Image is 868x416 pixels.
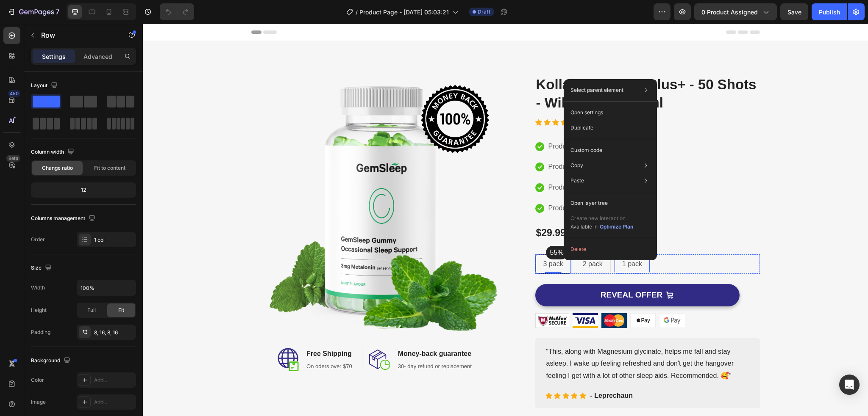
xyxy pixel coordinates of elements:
div: Add... [94,399,134,406]
p: Product Benefit 1 [406,117,458,129]
p: 1 pack [479,235,499,245]
span: / [356,8,358,17]
span: Draft [478,8,490,16]
div: Beta [6,155,20,162]
p: On oders over $70 [164,339,209,347]
button: REVEAL OFFER [392,260,597,283]
span: 0 product assigned [701,8,758,17]
div: Padding [31,328,50,336]
p: 2 pack [440,235,460,245]
div: Color [31,376,44,384]
div: $29.99 [392,202,424,217]
div: 450 [8,90,20,97]
p: Advanced [83,52,112,61]
p: 45% [447,224,460,234]
div: Size [31,262,53,274]
p: Open layer tree [570,199,608,207]
p: Copy [570,162,583,169]
span: Fit [118,306,124,314]
div: 1 col [94,236,134,244]
button: 7 [3,3,63,20]
p: No compare price [431,207,471,212]
h2: Kollagen Marine Plus+ - 50 Shots - Wildbeere - 500ml [392,51,617,89]
button: Save [780,3,808,20]
div: Layout [31,80,59,91]
p: Custom code [570,146,602,154]
p: Product Benefit 2 [406,137,458,149]
div: Add... [94,377,134,384]
div: Optimize Plan [600,223,633,231]
div: Publish [819,8,840,17]
p: Duplicate [570,124,593,132]
input: Auto [77,280,136,295]
span: Fit to content [94,164,125,172]
p: “This, along with Magnesium glycinate, helps me fall and stay asleep. I wake up feeling refreshed... [403,322,606,358]
p: 7 [56,7,59,17]
img: money-back.svg [226,326,248,346]
p: 55% [407,224,421,234]
p: 30- day refund or replacement [255,339,329,347]
p: 6000+ Clients satisfaits [437,93,507,105]
p: Create new interaction [570,214,634,223]
span: Full [87,306,96,314]
div: Image [31,398,46,406]
div: Column width [31,146,76,158]
span: Available in [570,223,598,230]
div: 12 [33,184,134,196]
p: Product Benefit 4 [406,179,458,191]
div: Order [31,236,45,243]
span: Product Page - [DATE] 05:03:21 [359,8,449,17]
button: Publish [812,3,847,20]
p: 3 pack [401,235,420,245]
div: Width [31,284,45,292]
div: Height [31,306,47,314]
div: Open Intercom Messenger [839,375,860,395]
div: 8, 16, 8, 16 [94,329,134,336]
span: Change ratio [42,164,73,172]
p: Product Benefit 3 [406,158,458,170]
span: Save [787,8,801,16]
div: Columns management [31,213,97,224]
p: No discount [481,206,510,213]
p: Settings [42,52,66,61]
button: 0 product assigned [694,3,777,20]
p: Row [41,30,113,40]
p: 30% [486,224,500,234]
button: Delete [567,242,654,257]
p: Money-back guarantee [255,325,329,335]
button: Optimize Plan [599,223,634,231]
div: Undo/Redo [160,3,194,20]
p: Paste [570,177,584,185]
p: Select parent element [570,86,623,94]
p: - Leprechaun [448,367,490,377]
div: REVEAL OFFER [458,266,520,277]
div: Background [31,355,72,366]
p: Free Shipping [164,325,209,335]
p: Open settings [570,109,603,116]
iframe: Design area [143,24,868,416]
